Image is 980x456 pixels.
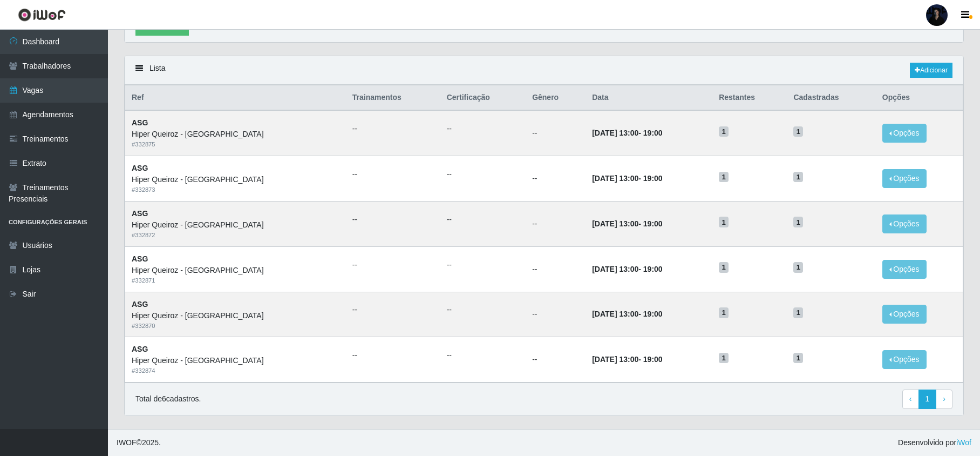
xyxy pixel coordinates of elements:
[719,262,729,273] span: 1
[793,262,803,273] span: 1
[793,217,803,227] span: 1
[132,219,339,231] div: Hiper Queiroz - [GEOGRAPHIC_DATA]
[956,438,971,447] a: iWof
[882,124,927,143] button: Opções
[352,259,434,271] ul: --
[643,174,663,183] time: 19:00
[643,355,663,364] time: 19:00
[526,156,586,202] td: --
[592,310,638,318] time: [DATE] 13:00
[125,56,963,85] div: Lista
[352,169,434,180] ul: --
[793,353,803,364] span: 1
[346,85,440,111] th: Trainamentos
[898,437,971,448] span: Desenvolvido por
[132,140,339,149] div: # 332875
[132,355,339,366] div: Hiper Queiroz - [GEOGRAPHIC_DATA]
[447,169,519,180] ul: --
[586,85,712,111] th: Data
[447,350,519,361] ul: --
[643,310,663,318] time: 19:00
[719,126,729,137] span: 1
[447,123,519,135] ul: --
[719,172,729,183] span: 1
[592,129,638,137] time: [DATE] 13:00
[526,337,586,383] td: --
[526,85,586,111] th: Gênero
[643,219,663,228] time: 19:00
[592,219,662,228] strong: -
[882,350,927,369] button: Opções
[132,254,148,263] strong: ASG
[132,366,339,375] div: # 332874
[132,300,148,309] strong: ASG
[793,126,803,137] span: 1
[132,265,339,276] div: Hiper Queiroz - [GEOGRAPHIC_DATA]
[352,123,434,135] ul: --
[447,304,519,316] ul: --
[793,307,803,318] span: 1
[787,85,875,111] th: Cadastradas
[352,304,434,316] ul: --
[592,129,662,137] strong: -
[132,276,339,285] div: # 332871
[125,85,346,111] th: Ref
[132,231,339,240] div: # 332872
[592,355,662,364] strong: -
[902,390,919,409] a: Previous
[592,219,638,228] time: [DATE] 13:00
[910,63,952,78] a: Adicionar
[909,394,912,403] span: ‹
[882,169,927,188] button: Opções
[936,390,952,409] a: Next
[643,265,663,273] time: 19:00
[592,174,638,183] time: [DATE] 13:00
[592,355,638,364] time: [DATE] 13:00
[132,129,339,140] div: Hiper Queiroz - [GEOGRAPHIC_DATA]
[643,129,663,137] time: 19:00
[18,8,66,22] img: CoreUI Logo
[447,259,519,271] ul: --
[592,265,662,273] strong: -
[719,307,729,318] span: 1
[440,85,526,111] th: Certificação
[943,394,945,403] span: ›
[117,438,137,447] span: IWOF
[592,310,662,318] strong: -
[592,174,662,183] strong: -
[135,393,201,405] p: Total de 6 cadastros.
[918,390,937,409] a: 1
[526,201,586,246] td: --
[882,305,927,324] button: Opções
[132,185,339,195] div: # 332873
[882,214,927,233] button: Opções
[876,85,963,111] th: Opções
[117,437,161,448] span: © 2025 .
[132,164,148,172] strong: ASG
[712,85,787,111] th: Restantes
[132,174,339,185] div: Hiper Queiroz - [GEOGRAPHIC_DATA]
[719,353,729,364] span: 1
[526,246,586,292] td: --
[352,350,434,361] ul: --
[526,110,586,156] td: --
[882,260,927,279] button: Opções
[719,217,729,227] span: 1
[132,209,148,218] strong: ASG
[526,292,586,337] td: --
[793,172,803,183] span: 1
[132,345,148,353] strong: ASG
[352,214,434,225] ul: --
[132,321,339,331] div: # 332870
[902,390,952,409] nav: pagination
[132,310,339,321] div: Hiper Queiroz - [GEOGRAPHIC_DATA]
[592,265,638,273] time: [DATE] 13:00
[447,214,519,225] ul: --
[132,118,148,127] strong: ASG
